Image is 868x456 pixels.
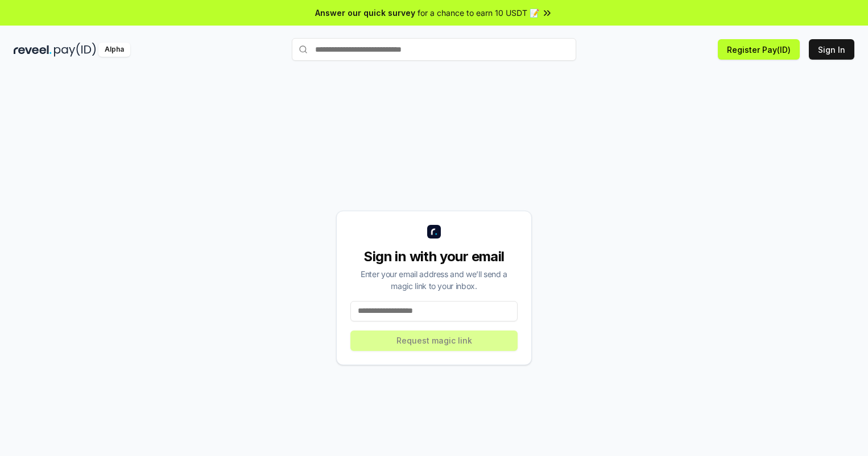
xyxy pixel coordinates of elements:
span: for a chance to earn 10 USDT 📝 [418,7,539,19]
span: Answer our quick survey [315,7,415,19]
div: Sign in with your email [350,248,518,266]
div: Alpha [98,43,130,57]
button: Register Pay(ID) [718,39,800,60]
div: Enter your email address and we’ll send a magic link to your inbox. [350,268,518,292]
button: Sign In [809,39,854,60]
img: pay_id [54,43,96,57]
img: logo_small [427,225,441,239]
img: reveel_dark [14,43,52,57]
